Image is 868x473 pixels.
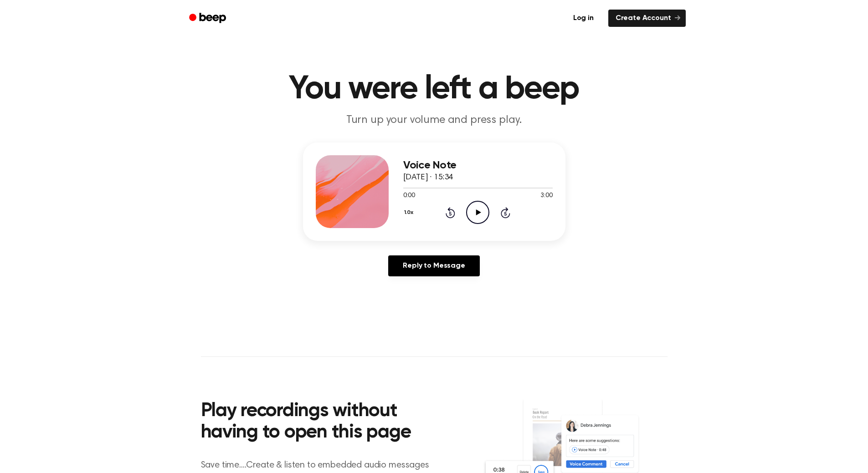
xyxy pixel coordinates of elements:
a: Create Account [608,10,686,27]
a: Beep [183,10,234,27]
a: Log in [564,8,603,29]
span: 0:00 [403,191,415,201]
button: 1.0x [403,205,417,220]
span: [DATE] · 15:34 [403,173,453,182]
h1: You were left a beep [201,73,668,106]
a: Reply to Message [388,255,479,276]
h2: Play recordings without having to open this page [201,401,447,444]
p: Turn up your volume and press play. [259,113,609,128]
h3: Voice Note [403,159,553,172]
span: 3:00 [540,191,552,201]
